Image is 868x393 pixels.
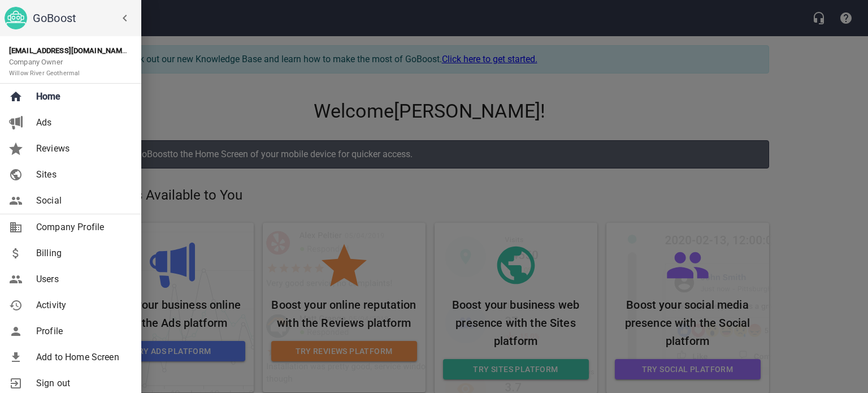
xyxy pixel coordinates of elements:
[36,221,128,234] span: Company Profile
[9,70,80,77] small: Willow River Geothermal
[9,58,80,77] span: Company Owner
[9,46,128,55] strong: [EMAIL_ADDRESS][DOMAIN_NAME]
[36,116,128,129] span: Ads
[36,377,128,390] span: Sign out
[5,7,27,29] img: go_boost_head.png
[36,299,128,312] span: Activity
[36,247,128,260] span: Billing
[36,273,128,286] span: Users
[33,9,137,27] h6: GoBoost
[36,168,128,182] span: Sites
[36,325,128,338] span: Profile
[36,194,128,208] span: Social
[36,351,128,364] span: Add to Home Screen
[36,142,128,156] span: Reviews
[36,90,128,103] span: Home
